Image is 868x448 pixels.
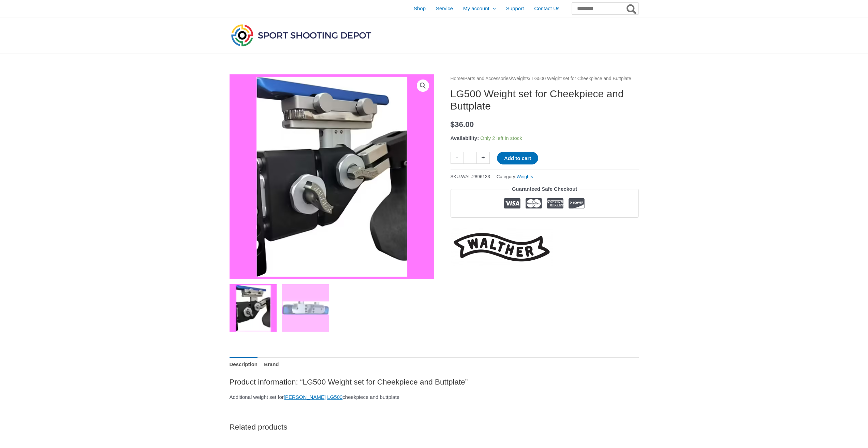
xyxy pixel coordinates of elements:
img: LG500 Weight set for Cheekpiece and Buttplate - Image 2 [282,284,329,332]
a: Description [230,357,258,372]
h2: Product information: “LG500 Weight set for Cheekpiece and Buttplate” [230,377,639,387]
a: Brand [264,357,279,372]
span: $ [451,120,455,129]
h2: Related products [230,422,639,432]
img: Sport Shooting Depot [230,23,373,48]
input: Product quantity [464,152,477,164]
button: Add to cart [497,152,538,164]
a: Walther [451,228,553,266]
legend: Guaranteed Safe Checkout [509,184,580,194]
a: Parts and Accessories [464,76,511,81]
p: Additional weight set for cheekpiece and buttplate [230,392,639,402]
nav: Breadcrumb [451,74,639,83]
a: Weights [516,174,533,179]
a: LG500 [327,394,342,400]
button: Search [625,3,638,14]
a: View full-screen image gallery [417,80,429,92]
img: LG500 Weight set for Cheekpiece and Buttplate [230,284,277,332]
h1: LG500 Weight set for Cheekpiece and Buttplate [451,88,639,112]
a: Weights [512,76,529,81]
a: - [451,152,464,164]
a: + [477,152,490,164]
span: Availability: [451,135,479,141]
span: SKU: [451,172,490,181]
img: LG500 Weight set for Cheekpiece and Buttplate [230,74,434,279]
bdi: 36.00 [451,120,474,129]
span: Category: [497,172,533,181]
a: [PERSON_NAME] [284,394,326,400]
a: Home [451,76,463,81]
span: Only 2 left in stock [480,135,522,141]
span: WAL.2896133 [461,174,490,179]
